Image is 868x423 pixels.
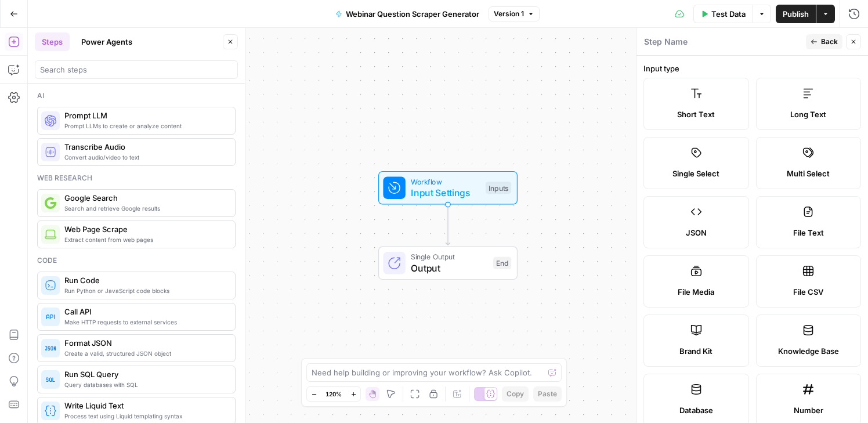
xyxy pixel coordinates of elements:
[328,5,486,23] button: Webinar Question Scraper Generator
[686,227,707,238] span: JSON
[502,386,529,402] button: Copy
[486,182,511,194] div: Inputs
[64,317,226,327] span: Make HTTP requests to external services
[64,400,226,411] span: Write Liquid Text
[711,8,746,20] span: Test Data
[64,411,226,421] span: Process text using Liquid templating syntax
[64,141,226,153] span: Transcribe Audio
[489,6,540,21] button: Version 1
[64,121,226,131] span: Prompt LLMs to create or analyze content
[64,286,226,295] span: Run Python or JavaScript code blocks
[793,227,824,238] span: File Text
[507,389,524,399] span: Copy
[64,349,226,358] span: Create a valid, structured JSON object
[37,255,236,266] div: Code
[64,110,226,121] span: Prompt LLM
[806,34,842,49] button: Back
[493,257,511,270] div: End
[64,192,226,204] span: Google Search
[37,173,236,183] div: Web research
[64,235,226,244] span: Extract content from web pages
[35,32,70,51] button: Steps
[533,386,562,402] button: Paste
[325,389,342,399] span: 120%
[64,337,226,349] span: Format JSON
[776,5,816,23] button: Publish
[40,64,233,75] input: Search steps
[64,380,226,389] span: Query databases with SQL
[790,109,826,120] span: Long Text
[677,109,715,120] span: Short Text
[679,404,713,416] span: Database
[643,63,861,74] label: Input type
[340,247,556,280] div: Single OutputOutputEnd
[672,168,719,179] span: Single Select
[794,404,823,416] span: Number
[411,251,487,262] span: Single Output
[64,274,226,286] span: Run Code
[411,176,480,187] span: Workflow
[64,204,226,213] span: Search and retrieve Google results
[678,286,714,298] span: File Media
[64,306,226,317] span: Call API
[340,171,556,205] div: WorkflowInput SettingsInputs
[346,8,479,20] span: Webinar Question Scraper Generator
[693,5,753,23] button: Test Data
[411,261,487,275] span: Output
[679,345,713,357] span: Brand Kit
[494,9,524,19] span: Version 1
[411,186,480,200] span: Input Settings
[783,8,809,20] span: Publish
[538,389,557,399] span: Paste
[446,205,450,245] g: Edge from start to end
[74,32,139,51] button: Power Agents
[787,168,830,179] span: Multi Select
[793,286,823,298] span: File CSV
[821,37,838,47] span: Back
[778,345,839,357] span: Knowledge Base
[64,368,226,380] span: Run SQL Query
[64,223,226,235] span: Web Page Scrape
[64,153,226,162] span: Convert audio/video to text
[37,91,236,101] div: Ai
